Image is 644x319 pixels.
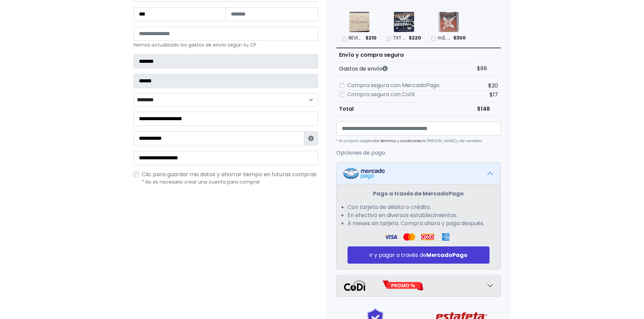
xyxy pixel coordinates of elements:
span: $220 [409,35,421,42]
img: Codi Logo [343,280,366,291]
label: Compra segura con MercadoPago [347,81,439,89]
img: Oxxo Logo [421,233,434,241]
span: $300 [453,35,466,42]
p: TXT weverse ver FREEFALL [393,35,406,42]
i: Estafeta lo usará para ponerse en contacto en caso de tener algún problema con el envío [308,136,314,141]
img: m3, light ver. sellado [438,12,459,32]
span: $20 [488,82,498,89]
p: m3, light ver. sellado [438,35,451,42]
span: Clic para guardar mis datos y ahorrar tiempo en futuras compras [142,170,316,178]
th: Total [336,102,475,116]
i: Los gastos de envío dependen de códigos postales. ¡Te puedes llevar más productos en un solo envío ! [382,66,388,71]
th: Envío y compra segura [336,48,475,62]
p: * No es necesario crear una cuenta para comprar [142,179,318,186]
span: $17 [490,91,498,99]
li: A meses sin tarjeta. Compra ahora y paga después. [348,219,490,228]
img: REVISTA SOLOBINO [349,12,369,32]
strong: Pago a través de MercadoPago [373,190,464,197]
img: Amex Logo [439,233,452,241]
span: $210 [365,35,377,42]
th: Gastos de envío [336,62,475,76]
img: Promo [382,280,424,291]
strong: MercadoPago [426,251,468,259]
a: los términos y condiciones [374,138,422,143]
img: TXT weverse ver FREEFALL [394,12,414,32]
li: En efectivo en diversos establecimientos. [348,211,490,219]
label: Compra segura con CoDi [347,90,414,99]
button: Ir y pagar a través deMercadoPago [348,246,490,264]
td: $88 [474,62,500,76]
small: Hemos actualizado los gastos de envío según tu CP [134,42,256,48]
p: * Al comprar aceptas de [PERSON_NAME] y del vendedor [336,138,501,143]
td: $148 [474,102,500,116]
li: Con tarjeta de débito o crédito. [348,203,490,211]
img: Mercadopago Logo [343,168,385,179]
p: REVISTA SOLOBINO [349,35,363,42]
img: Visa Logo [384,233,397,241]
p: Opciones de pago: [336,149,501,157]
img: Visa Logo [403,233,415,241]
